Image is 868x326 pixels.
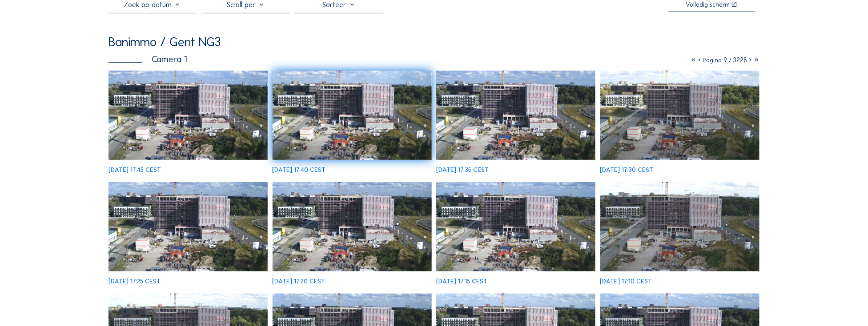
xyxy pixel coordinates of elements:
div: [DATE] 17:10 CEST [600,278,652,284]
div: Banimmo / Gent NG3 [108,36,221,49]
div: [DATE] 17:20 CEST [273,278,325,284]
img: image_52925604 [436,71,595,160]
img: image_52925009 [436,182,595,272]
input: Zoek op datum 󰅀 [108,0,197,9]
div: Volledig scherm [686,1,730,8]
div: [DATE] 17:30 CEST [600,167,654,173]
img: image_52925669 [273,71,432,160]
div: [DATE] 17:35 CEST [436,167,489,173]
div: Camera 1 [108,55,188,64]
img: image_52925442 [600,71,759,160]
div: [DATE] 17:45 CEST [108,167,161,173]
span: Pagina 9 / 3228 [703,56,747,64]
div: [DATE] 17:15 CEST [436,278,487,284]
img: image_52925153 [273,182,432,272]
img: image_52925808 [108,71,268,160]
div: [DATE] 17:25 CEST [108,278,161,284]
img: image_52924872 [600,182,759,272]
img: image_52925296 [108,182,268,272]
div: [DATE] 17:40 CEST [273,167,326,173]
